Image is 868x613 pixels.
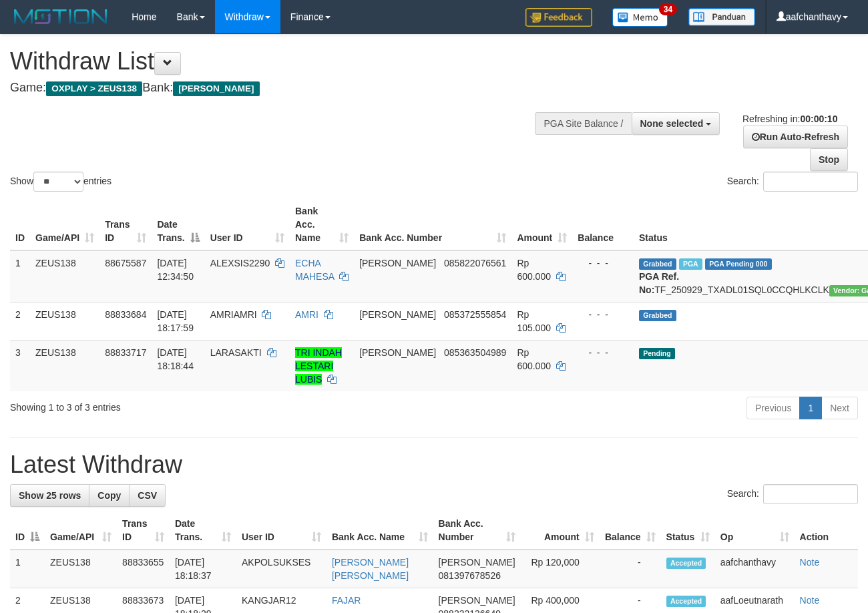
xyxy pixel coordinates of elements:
[517,309,551,333] span: Rp 105.000
[210,347,262,358] span: LARASAKTI
[715,512,795,550] th: Op: activate to sort column ascending
[295,309,318,320] a: AMRI
[821,397,858,419] a: Next
[327,512,433,550] th: Bank Acc. Name: activate to sort column ascending
[743,126,848,148] a: Run Auto-Refresh
[639,310,676,321] span: Grabbed
[439,570,501,581] span: Copy 081397678526 to clipboard
[661,512,715,550] th: Status: activate to sort column ascending
[727,484,858,504] label: Search:
[205,199,290,250] th: User ID: activate to sort column ascending
[10,340,30,391] td: 3
[170,512,236,550] th: Date Trans.: activate to sort column ascending
[525,8,592,27] img: Feedback.jpg
[521,550,600,588] td: Rp 120,000
[10,550,45,588] td: 1
[521,512,600,550] th: Amount: activate to sort column ascending
[639,271,679,295] b: PGA Ref. No:
[800,595,820,606] a: Note
[332,557,409,581] a: [PERSON_NAME] [PERSON_NAME]
[157,347,194,371] span: [DATE] 18:18:44
[354,199,511,250] th: Bank Acc. Number: activate to sort column ascending
[799,397,822,419] a: 1
[30,302,99,340] td: ZEUS138
[10,48,566,75] h1: Withdraw List
[157,258,194,282] span: [DATE] 12:34:50
[236,512,327,550] th: User ID: activate to sort column ascending
[173,81,259,96] span: [PERSON_NAME]
[742,114,837,124] span: Refreshing in:
[666,596,706,607] span: Accepted
[612,8,668,27] img: Button%20Memo.svg
[600,550,661,588] td: -
[600,512,661,550] th: Balance: activate to sort column ascending
[19,490,81,501] span: Show 25 rows
[535,112,631,135] div: PGA Site Balance /
[105,258,146,268] span: 88675587
[10,451,858,478] h1: Latest Withdraw
[578,346,628,359] div: - - -
[10,199,30,250] th: ID
[295,258,334,282] a: ECHA MAHESA
[10,512,45,550] th: ID: activate to sort column descending
[800,114,837,124] strong: 00:00:10
[170,550,236,588] td: [DATE] 18:18:37
[639,348,675,359] span: Pending
[10,484,89,507] a: Show 25 rows
[157,309,194,333] span: [DATE] 18:17:59
[666,558,706,569] span: Accepted
[10,302,30,340] td: 2
[46,81,142,96] span: OXPLAY > ZEUS138
[236,550,327,588] td: AKPOLSUKSES
[705,258,772,270] span: PGA Pending
[715,550,795,588] td: aafchanthavy
[30,250,99,302] td: ZEUS138
[639,258,676,270] span: Grabbed
[10,250,30,302] td: 1
[444,309,506,320] span: Copy 085372555854 to clipboard
[359,309,436,320] span: [PERSON_NAME]
[129,484,166,507] a: CSV
[295,347,342,385] a: TRI INDAH LESTARI LUBIS
[659,3,677,15] span: 34
[97,490,121,501] span: Copy
[89,484,130,507] a: Copy
[138,490,157,501] span: CSV
[763,484,858,504] input: Search:
[800,557,820,568] a: Note
[444,347,506,358] span: Copy 085363504989 to clipboard
[332,595,361,606] a: FAJAR
[359,347,436,358] span: [PERSON_NAME]
[10,395,352,414] div: Showing 1 to 3 of 3 entries
[632,112,720,135] button: None selected
[746,397,800,419] a: Previous
[359,258,436,268] span: [PERSON_NAME]
[578,308,628,321] div: - - -
[640,118,704,129] span: None selected
[45,512,117,550] th: Game/API: activate to sort column ascending
[10,172,112,192] label: Show entries
[810,148,848,171] a: Stop
[511,199,572,250] th: Amount: activate to sort column ascending
[30,199,99,250] th: Game/API: activate to sort column ascending
[99,199,152,250] th: Trans ID: activate to sort column ascending
[105,347,146,358] span: 88833717
[444,258,506,268] span: Copy 085822076561 to clipboard
[117,512,170,550] th: Trans ID: activate to sort column ascending
[439,595,515,606] span: [PERSON_NAME]
[578,256,628,270] div: - - -
[763,172,858,192] input: Search:
[45,550,117,588] td: ZEUS138
[679,258,702,270] span: Marked by aafpengsreynich
[290,199,354,250] th: Bank Acc. Name: activate to sort column ascending
[439,557,515,568] span: [PERSON_NAME]
[727,172,858,192] label: Search:
[210,258,270,268] span: ALEXSIS2290
[795,512,858,550] th: Action
[10,7,112,27] img: MOTION_logo.png
[517,347,551,371] span: Rp 600.000
[688,8,755,26] img: panduan.png
[33,172,83,192] select: Showentries
[517,258,551,282] span: Rp 600.000
[433,512,521,550] th: Bank Acc. Number: activate to sort column ascending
